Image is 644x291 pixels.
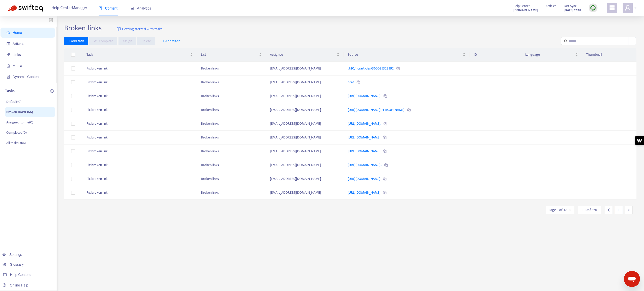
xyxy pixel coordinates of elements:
[10,273,31,277] span: Help Centers
[624,271,640,287] iframe: Button to launch messaging window
[607,208,611,212] span: left
[7,31,10,34] span: home
[348,52,462,57] span: Source
[87,52,189,57] span: Task
[6,109,33,115] p: Broken links ( 366 )
[83,131,197,144] td: Fix broken link
[266,117,344,131] td: [EMAIL_ADDRESS][DOMAIN_NAME]
[470,48,521,62] th: ID
[564,8,581,13] strong: [DATE] 12:48
[99,6,117,10] span: Content
[68,38,84,44] span: + Add task
[348,79,355,85] a: href
[83,158,197,172] td: Fix broken link
[6,130,27,135] p: Completed ( 0 )
[197,186,266,200] td: Broken links
[266,131,344,144] td: [EMAIL_ADDRESS][DOMAIN_NAME]
[197,62,266,76] td: Broken links
[266,158,344,172] td: [EMAIL_ADDRESS][DOMAIN_NAME]
[582,48,636,62] th: Thumbnail
[13,53,21,57] span: Links
[266,62,344,76] td: [EMAIL_ADDRESS][DOMAIN_NAME]
[7,75,10,79] span: container
[197,131,266,144] td: Broken links
[64,37,88,45] button: + Add task
[197,144,266,158] td: Broken links
[8,5,43,12] img: Swifteq
[627,208,630,212] span: right
[83,62,197,76] td: Fix broken link
[564,39,568,43] span: search
[521,48,582,62] th: Language
[197,103,266,117] td: Broken links
[197,76,266,89] td: Broken links
[122,26,162,32] span: Getting started with tasks
[348,134,381,140] a: [URL][DOMAIN_NAME]
[197,89,266,103] td: Broken links
[7,64,10,67] span: file-image
[3,283,28,287] a: Online Help
[564,3,577,9] span: Last Sync
[6,140,26,145] p: All tasks ( 366 )
[3,262,24,266] a: Glossary
[117,24,162,35] a: Getting started with tasks
[348,176,381,182] a: [URL][DOMAIN_NAME]
[546,3,556,9] span: Articles
[197,48,266,62] th: List
[590,5,596,11] img: sync.dc5367851b00ba804db3.png
[3,253,22,257] a: Settings
[159,37,184,45] button: + Add filter
[201,52,258,57] span: List
[137,37,155,45] button: Delete
[13,42,24,46] span: Articles
[266,103,344,117] td: [EMAIL_ADDRESS][DOMAIN_NAME]
[266,76,344,89] td: [EMAIL_ADDRESS][DOMAIN_NAME]
[64,24,102,33] h2: Broken links
[13,31,22,35] span: Home
[615,206,623,214] div: 1
[513,8,538,13] strong: [DOMAIN_NAME]
[266,144,344,158] td: [EMAIL_ADDRESS][DOMAIN_NAME]
[13,64,22,68] span: Media
[99,7,102,10] span: book
[83,76,197,89] td: Fix broken link
[348,65,394,71] a: %20/hc/articles/360025322992
[117,27,121,31] img: image-link
[197,158,266,172] td: Broken links
[83,186,197,200] td: Fix broken link
[513,7,538,13] a: [DOMAIN_NAME]
[525,52,574,57] span: Language
[83,117,197,131] td: Fix broken link
[344,48,470,62] th: Source
[5,88,15,94] p: Tasks
[83,103,197,117] td: Fix broken link
[266,172,344,186] td: [EMAIL_ADDRESS][DOMAIN_NAME]
[348,93,382,99] a: [URL][DOMAIN_NAME].
[7,53,10,56] span: link
[348,190,381,195] a: [URL][DOMAIN_NAME]
[348,121,382,126] a: [URL][DOMAIN_NAME],
[197,117,266,131] td: Broken links
[7,42,10,45] span: account-book
[89,37,117,45] button: Complete
[131,6,151,10] span: Analytics
[197,172,266,186] td: Broken links
[266,186,344,200] td: [EMAIL_ADDRESS][DOMAIN_NAME]
[582,207,597,212] span: 1 - 10 of 366
[270,52,336,57] span: Assignee
[348,107,405,113] a: [URL][DOMAIN_NAME][PERSON_NAME]
[83,144,197,158] td: Fix broken link
[348,162,382,168] a: [URL][DOMAIN_NAME]..
[6,99,21,104] p: Default ( 0 )
[513,3,530,9] span: Help Center
[266,89,344,103] td: [EMAIL_ADDRESS][DOMAIN_NAME]
[348,148,381,154] a: [URL][DOMAIN_NAME]
[83,48,197,62] th: Task
[625,5,631,11] span: user
[50,89,54,93] span: plus-circle
[13,75,39,79] span: Dynamic Content
[83,89,197,103] td: Fix broken link
[118,37,136,45] button: Assign
[52,3,87,13] span: Help Center Manager
[6,120,33,125] p: Assigned to me ( 0 )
